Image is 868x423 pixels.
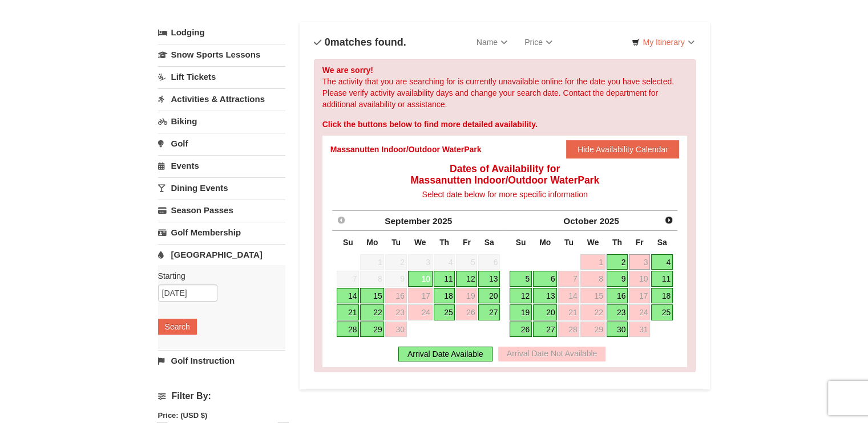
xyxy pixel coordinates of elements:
[516,238,526,247] span: Sunday
[580,288,605,304] a: 15
[607,304,628,320] a: 23
[607,254,628,270] a: 2
[158,350,285,371] a: Golf Instruction
[385,216,430,226] span: September
[337,322,359,337] a: 28
[651,288,673,304] a: 18
[629,288,650,304] a: 17
[580,322,605,337] a: 29
[434,288,455,304] a: 18
[664,215,673,225] span: Next
[158,411,208,420] strong: Price: (USD $)
[343,238,353,247] span: Sunday
[337,215,346,225] span: Prev
[360,254,384,270] span: 1
[580,254,605,270] a: 1
[636,238,644,247] span: Friday
[629,304,650,320] a: 24
[478,254,500,270] span: 6
[385,254,406,270] span: 2
[580,304,605,320] a: 22
[456,288,477,304] a: 19
[563,216,597,226] span: October
[533,271,557,287] a: 6
[360,322,384,337] a: 29
[434,304,455,320] a: 25
[337,304,359,320] a: 21
[385,288,406,304] a: 16
[314,36,406,48] h4: matches found.
[158,319,197,335] button: Search
[158,391,285,401] h4: Filter By:
[533,322,557,337] a: 27
[158,177,285,198] a: Dining Events
[333,212,349,228] a: Prev
[485,238,494,247] span: Saturday
[478,288,500,304] a: 20
[612,238,622,247] span: Thursday
[158,66,285,87] a: Lift Tickets
[366,238,378,247] span: Monday
[651,271,673,287] a: 11
[385,304,406,320] a: 23
[385,322,406,337] a: 30
[322,66,373,75] strong: We are sorry!
[510,271,532,287] a: 5
[314,59,696,372] div: The activity that you are searching for is currently unavailable online for the date you have sel...
[408,288,433,304] a: 17
[414,238,426,247] span: Wednesday
[158,88,285,109] a: Activities & Attractions
[158,270,277,282] label: Starting
[657,238,667,247] span: Saturday
[629,254,650,270] a: 3
[158,44,285,65] a: Snow Sports Lessons
[158,200,285,221] a: Season Passes
[587,238,599,247] span: Wednesday
[337,271,359,287] span: 7
[478,304,500,320] a: 27
[360,288,384,304] a: 15
[422,190,587,199] span: Select date below for more specific information
[322,119,688,130] div: Click the buttons below to find more detailed availability.
[433,216,452,226] span: 2025
[607,322,628,337] a: 30
[398,347,492,361] div: Arrival Date Available
[158,111,285,132] a: Biking
[408,254,433,270] span: 3
[533,288,557,304] a: 13
[391,238,401,247] span: Tuesday
[558,288,579,304] a: 14
[607,271,628,287] a: 9
[558,271,579,287] a: 7
[510,322,532,337] a: 26
[498,347,605,361] div: Arrival Date Not Available
[463,238,471,247] span: Friday
[158,155,285,176] a: Events
[580,271,605,287] a: 8
[385,271,406,287] span: 9
[337,288,359,304] a: 14
[651,254,673,270] a: 4
[624,34,701,51] a: My Itinerary
[558,322,579,337] a: 28
[516,31,561,54] a: Price
[456,271,477,287] a: 12
[478,271,500,287] a: 13
[510,288,532,304] a: 12
[158,133,285,154] a: Golf
[408,304,433,320] a: 24
[468,31,516,54] a: Name
[661,212,677,228] a: Next
[158,222,285,243] a: Golf Membership
[325,36,330,48] span: 0
[330,144,482,155] div: Massanutten Indoor/Outdoor WaterPark
[566,140,680,158] button: Hide Availability Calendar
[158,244,285,265] a: [GEOGRAPHIC_DATA]
[629,322,650,337] a: 31
[533,304,557,320] a: 20
[629,271,650,287] a: 10
[564,238,574,247] span: Tuesday
[408,271,433,287] a: 10
[456,304,477,320] a: 26
[539,238,551,247] span: Monday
